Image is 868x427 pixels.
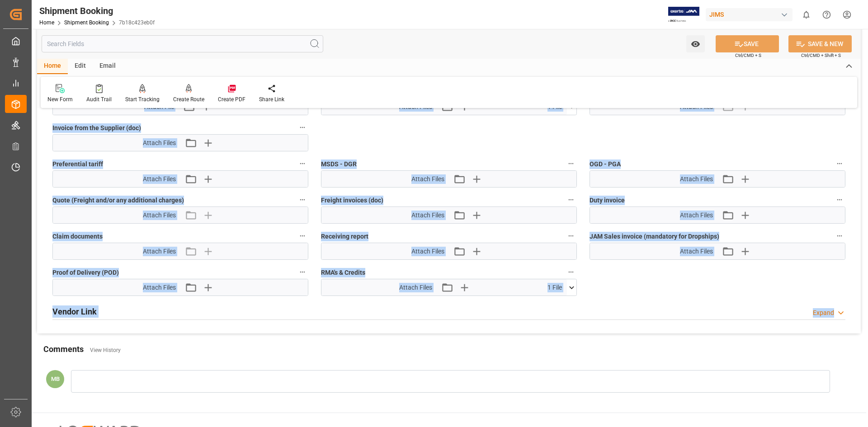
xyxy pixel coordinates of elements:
button: JAM Sales invoice (mandatory for Dropships) [834,230,845,242]
span: JAM Sales invoice (mandatory for Dropships) [590,232,719,241]
div: JIMS [706,8,793,21]
h2: Comments [43,343,84,355]
span: Ctrl/CMD + S [735,52,761,59]
button: JIMS [706,6,796,23]
span: Attach Files [399,283,432,292]
span: Quote (Freight and/or any additional charges) [52,196,184,205]
span: Attach Files [143,283,176,292]
span: Attach Files [143,138,176,148]
div: Share Link [259,95,284,103]
span: Attach Files [411,174,444,184]
button: OGD - PGA [834,158,845,169]
span: Claim documents [52,232,103,241]
span: Attach Files [411,211,444,220]
button: open menu [686,35,705,52]
button: Claim documents [297,230,308,242]
div: Shipment Booking [39,4,155,18]
span: Freight invoices (doc) [321,196,383,205]
input: Search Fields [42,35,323,52]
span: Attach Files [680,211,713,220]
div: New Form [47,95,73,103]
span: Preferential tariff [52,160,103,169]
button: Duty invoice [834,194,845,206]
span: MB [51,375,60,382]
a: View History [90,347,121,353]
button: Preferential tariff [297,158,308,169]
a: Home [39,19,54,26]
img: Exertis%20JAM%20-%20Email%20Logo.jpg_1722504956.jpg [668,7,699,23]
button: Help Center [816,5,837,25]
div: Create Route [173,95,204,103]
button: Invoice from the Supplier (doc) [297,122,308,133]
div: Email [93,59,123,74]
span: Proof of Delivery (POD) [52,268,119,277]
button: SAVE & NEW [788,35,852,52]
button: RMA's & Credits [565,266,577,278]
button: Quote (Freight and/or any additional charges) [297,194,308,206]
div: Start Tracking [125,95,160,103]
span: Attach Files [143,211,176,220]
button: Receiving report [565,230,577,242]
button: Freight invoices (doc) [565,194,577,206]
button: Proof of Delivery (POD) [297,266,308,278]
span: Invoice from the Supplier (doc) [52,123,141,133]
button: show 0 new notifications [796,5,816,25]
span: RMA's & Credits [321,268,365,277]
div: Edit [68,59,93,74]
span: Attach Files [680,174,713,184]
span: OGD - PGA [590,160,621,169]
span: Attach Files [680,247,713,256]
div: Create PDF [218,95,245,103]
button: SAVE [716,35,779,52]
span: Attach Files [143,174,176,184]
div: Home [37,59,68,74]
button: MSDS - DGR [565,158,577,169]
span: Attach Files [411,247,444,256]
span: Receiving report [321,232,368,241]
div: Audit Trail [86,95,112,103]
span: MSDS - DGR [321,160,357,169]
h2: Vendor Link [52,305,97,318]
span: Duty invoice [590,196,625,205]
a: Shipment Booking [64,19,109,26]
span: Attach Files [143,247,176,256]
span: Ctrl/CMD + Shift + S [801,52,841,59]
span: 1 File [547,283,562,292]
div: Expand [813,308,834,318]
